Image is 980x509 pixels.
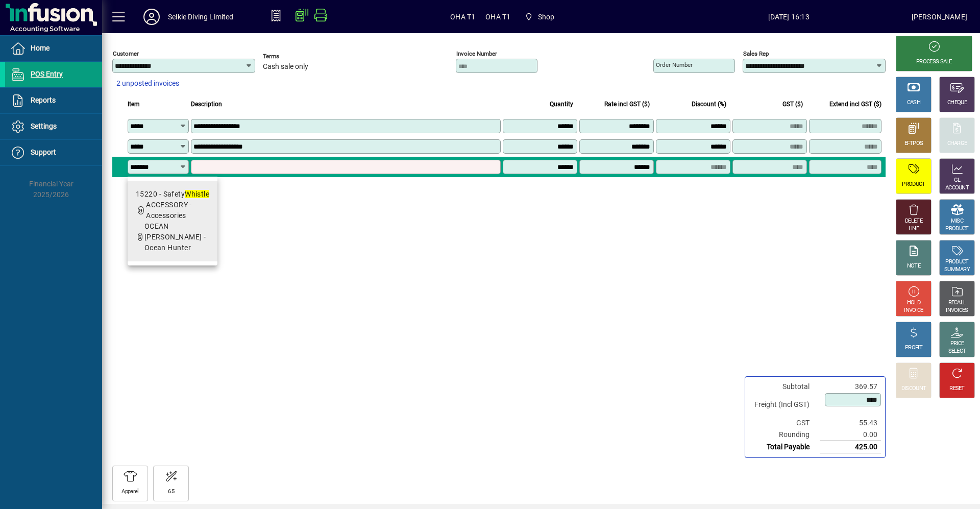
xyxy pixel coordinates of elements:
mat-label: Sales rep [743,50,769,57]
span: Reports [31,96,56,104]
td: Rounding [749,429,820,441]
span: Support [31,148,56,156]
span: Extend incl GST ($) [829,99,881,110]
span: Settings [31,122,57,130]
div: SUMMARY [944,266,970,274]
td: 55.43 [820,417,881,429]
div: LINE [909,225,919,233]
span: OHA T1 [485,9,510,25]
div: ACCOUNT [945,184,969,192]
td: GST [749,417,820,429]
span: Quantity [550,99,573,110]
div: HOLD [907,299,920,307]
div: GL [954,177,961,184]
div: CASH [907,99,920,107]
div: CHEQUE [947,99,967,107]
span: Home [31,44,50,52]
div: DISCOUNT [901,385,926,393]
mat-label: Invoice number [456,50,497,57]
button: Profile [135,8,168,26]
span: Item [128,99,140,110]
span: OHA T1 [450,9,475,25]
div: CHARGE [947,140,967,148]
div: PROFIT [905,344,922,352]
div: RESET [949,385,965,393]
mat-label: Customer [113,50,139,57]
span: 2 unposted invoices [116,78,179,89]
span: GST ($) [782,99,803,110]
span: ACCESSORY - Accessories [146,201,192,220]
div: [PERSON_NAME] [912,9,967,25]
div: EFTPOS [904,140,923,148]
div: PROCESS SALE [916,58,952,66]
mat-option: 15220 - Safety Whistle [128,181,217,261]
span: Terms [263,53,324,60]
span: POS Entry [31,70,63,78]
a: Reports [5,88,102,113]
mat-label: Order number [656,61,693,68]
em: Whistle [185,190,209,198]
td: 425.00 [820,441,881,453]
div: Selkie Diving Limited [168,9,234,25]
td: Total Payable [749,441,820,453]
a: Home [5,36,102,61]
span: Shop [538,9,555,25]
span: Shop [521,8,558,26]
div: INVOICES [946,307,968,314]
td: 369.57 [820,381,881,393]
button: 2 unposted invoices [112,75,183,93]
a: Support [5,140,102,165]
td: 0.00 [820,429,881,441]
div: PRODUCT [902,181,925,188]
span: Rate incl GST ($) [604,99,650,110]
div: RECALL [948,299,966,307]
span: Description [191,99,222,110]
span: [DATE] 16:13 [666,9,912,25]
div: MISC [951,217,963,225]
div: 6.5 [168,488,175,496]
div: Apparel [121,488,138,496]
td: Subtotal [749,381,820,393]
div: SELECT [948,348,966,355]
span: OCEAN [PERSON_NAME] - Ocean Hunter [144,222,206,252]
div: PRODUCT [945,225,968,233]
a: Settings [5,114,102,139]
div: INVOICE [904,307,923,314]
div: DELETE [905,217,922,225]
div: 15220 - Safety [136,189,209,200]
td: Freight (Incl GST) [749,393,820,417]
span: Discount (%) [692,99,726,110]
div: NOTE [907,262,920,270]
span: Cash sale only [263,63,308,71]
div: PRODUCT [945,258,968,266]
div: PRICE [950,340,964,348]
